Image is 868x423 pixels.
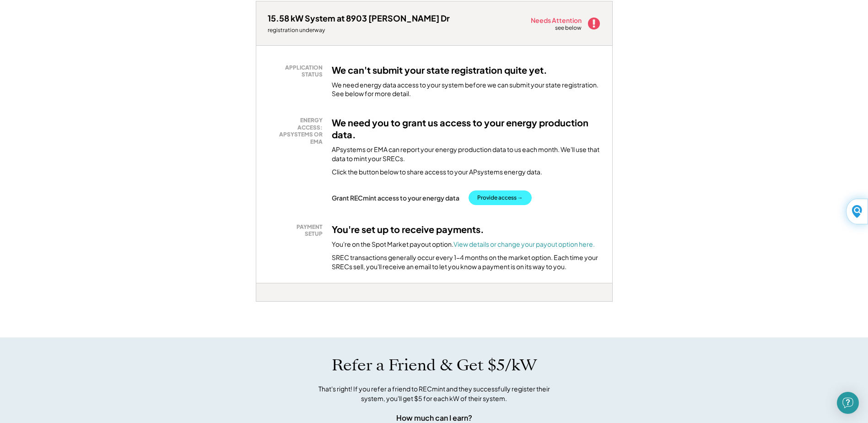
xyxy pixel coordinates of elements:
h3: We need you to grant us access to your energy production data. [332,117,601,141]
div: You're on the Spot Market payout option. [332,240,595,249]
div: We need energy data access to your system before we can submit your state registration. See below... [332,81,601,98]
div: see below [555,24,582,32]
a: View details or change your payout option here. [453,240,595,248]
div: PAYMENT SETUP [272,223,323,238]
div: That's right! If you refer a friend to RECmint and they successfully register their system, you'l... [308,384,560,403]
h3: We can't submit your state registration quite yet. [332,64,547,76]
button: Provide access → [469,190,532,205]
div: Click the button below to share access to your APsystems energy data. [332,168,542,177]
div: registration underway [268,27,450,34]
div: 15.58 kW System at 8903 [PERSON_NAME] Dr [268,13,450,23]
div: APPLICATION STATUS [272,64,323,78]
div: SREC transactions generally occur every 1-4 months on the market option. Each time your SRECs sel... [332,253,601,271]
div: ajjynqih - PA Solar [256,302,277,305]
h1: Refer a Friend & Get $5/kW [332,356,537,375]
div: Grant RECmint access to your energy data [332,194,459,202]
h3: You're set up to receive payments. [332,223,484,235]
div: ENERGY ACCESS: APSYSTEMS OR EMA [272,117,323,145]
div: APsystems or EMA can report your energy production data to us each month. We'll use that data to ... [332,145,601,163]
div: Needs Attention [531,17,582,23]
div: Open Intercom Messenger [837,392,859,414]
